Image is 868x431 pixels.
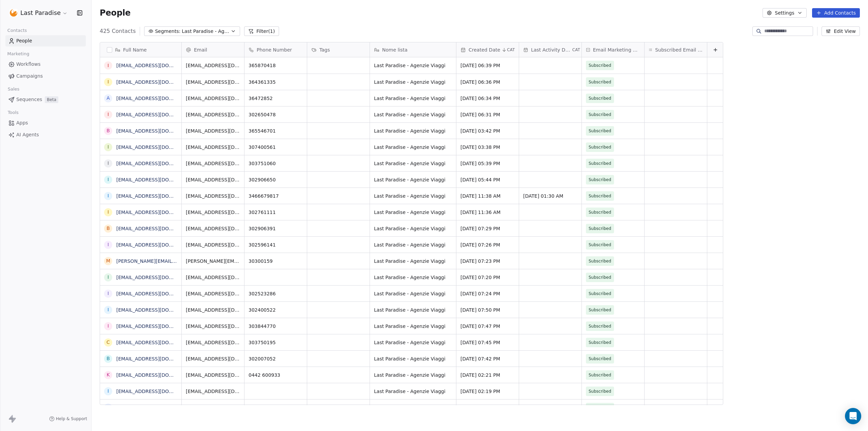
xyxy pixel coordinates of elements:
div: i [107,160,109,167]
span: Subscribed [589,323,611,330]
span: Campaigns [16,73,43,80]
div: i [107,192,109,199]
a: [EMAIL_ADDRESS][DOMAIN_NAME] [116,177,199,182]
span: 302523286 [249,290,303,297]
span: [EMAIL_ADDRESS][DOMAIN_NAME] [186,290,240,297]
span: Last Paradise - Agenzie Viaggi [374,225,452,232]
div: Created DateCAT [456,42,519,57]
span: Last Paradise - Agenzie Viaggi [374,404,452,411]
div: Open Intercom Messenger [845,408,861,424]
img: lastparadise-pittogramma.jpg [9,9,18,17]
span: [DATE] 11:38 AM [460,193,515,199]
span: Subscribed [589,355,611,362]
span: [DATE] 01:51 PM [460,404,515,411]
div: Nome lista [370,42,456,57]
div: Email Marketing Consent [582,42,644,57]
div: i [107,209,109,216]
span: People [16,37,32,44]
button: Edit View [822,26,860,36]
span: Last Paradise - Agenzie Viaggi [374,193,452,199]
span: Subscribed Email Categories [655,46,703,53]
span: [DATE] 05:39 PM [460,160,515,167]
span: Phone Number [257,46,292,53]
span: Subscribed [589,274,611,281]
span: [EMAIL_ADDRESS][DOMAIN_NAME] [186,144,240,151]
span: [DATE] 03:42 PM [460,128,515,134]
span: 302400522 [249,307,303,313]
span: People [100,8,131,18]
span: 364361335 [249,79,303,85]
span: [DATE] 06:36 PM [460,79,515,85]
span: Last Paradise - Agenzie Viaggi [374,241,452,248]
span: 303751060 [249,160,303,167]
a: [EMAIL_ADDRESS][DOMAIN_NAME] [116,275,199,280]
span: Subscribed [589,258,611,265]
button: Filter(1) [244,26,279,36]
span: [DATE] 07:26 PM [460,241,515,248]
span: Last Paradise - Agenzie Viaggi [374,339,452,346]
span: Last Paradise - Agenzie Viaggi [374,95,452,102]
div: Phone Number [244,42,307,57]
span: Subscribed [589,209,611,216]
span: Last Paradise - Agenzie Viaggi [374,290,452,297]
span: 302906650 [249,176,303,183]
span: [EMAIL_ADDRESS][DOMAIN_NAME] [186,160,240,167]
span: CAT [507,47,515,53]
a: [EMAIL_ADDRESS][DOMAIN_NAME] [116,356,199,361]
div: i [107,306,109,313]
span: Last Paradise - Agenzie Viaggi [374,388,452,395]
div: Full Name [100,42,181,57]
div: m [106,257,110,265]
a: [EMAIL_ADDRESS][DOMAIN_NAME] [116,405,199,410]
span: [DATE] 02:19 PM [460,388,515,395]
span: [DATE] 07:24 PM [460,290,515,297]
span: [EMAIL_ADDRESS][DOMAIN_NAME] [186,404,240,411]
div: k [106,371,110,378]
span: 365870418 [249,62,303,69]
span: Subscribed [589,79,611,85]
span: [DATE] 11:36 AM [460,209,515,216]
span: [EMAIL_ADDRESS][DOMAIN_NAME] [186,111,240,118]
span: Contacts [4,25,30,36]
span: 303844770 [249,323,303,330]
span: Subscribed [589,193,611,199]
span: [DATE] 02:21 PM [460,372,515,378]
span: Subscribed [589,290,611,297]
span: Marketing [4,49,32,59]
span: [DATE] 01:30 AM [523,193,577,199]
div: i [107,78,109,85]
a: People [5,35,86,46]
span: Subscribed [589,95,611,102]
span: Last Activity Date [531,46,571,53]
div: i [107,111,109,118]
span: [EMAIL_ADDRESS][DOMAIN_NAME] [186,355,240,362]
span: Help & Support [56,416,87,422]
span: [EMAIL_ADDRESS][DOMAIN_NAME] [186,209,240,216]
span: [DATE] 07:45 PM [460,339,515,346]
a: [EMAIL_ADDRESS][DOMAIN_NAME] [116,307,199,313]
span: 30300159 [249,258,303,265]
a: [EMAIL_ADDRESS][DOMAIN_NAME] [116,112,199,117]
a: [EMAIL_ADDRESS][DOMAIN_NAME] [116,79,199,85]
div: grid [100,57,182,405]
span: 302596141 [249,241,303,248]
div: Subscribed Email Categories [645,42,707,57]
span: Last Paradise - Agenzie Viaggi [182,28,229,35]
a: [EMAIL_ADDRESS][DOMAIN_NAME] [116,144,199,150]
div: i [107,274,109,281]
div: i [107,143,109,151]
span: Subscribed [589,111,611,118]
span: 0442 600933 [249,372,303,378]
button: Settings [763,8,806,18]
span: Subscribed [589,307,611,313]
span: Subscribed [589,160,611,167]
span: [DATE] 07:20 PM [460,274,515,281]
span: 36472852 [249,95,303,102]
div: b [106,225,110,232]
span: Last Paradise [20,8,61,17]
span: [EMAIL_ADDRESS][DOMAIN_NAME] [186,225,240,232]
div: Email [182,42,244,57]
span: Last Paradise - Agenzie Viaggi [374,62,452,69]
span: [DATE] 06:31 PM [460,111,515,118]
div: i [107,62,109,69]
